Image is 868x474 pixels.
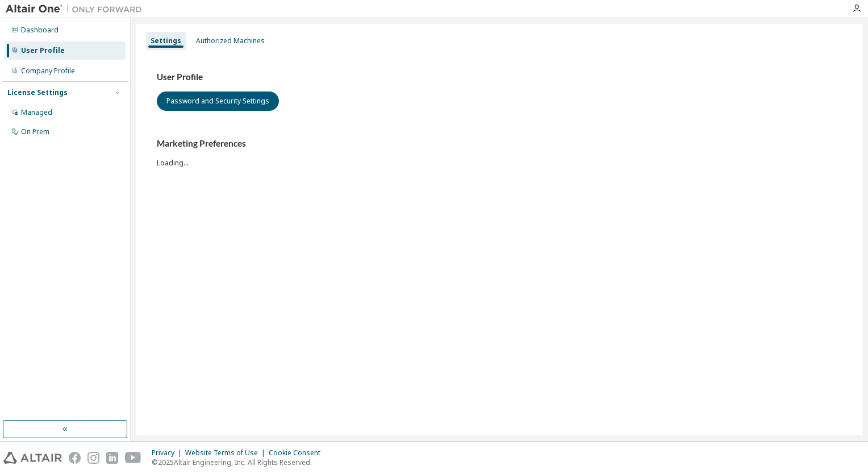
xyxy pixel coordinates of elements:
div: Authorized Machines [196,36,265,45]
div: Website Terms of Use [185,448,269,458]
img: linkedin.svg [106,452,118,464]
div: Dashboard [21,26,59,35]
p: © 2025 Altair Engineering, Inc. All Rights Reserved. [152,458,327,467]
div: On Prem [21,127,49,136]
img: Altair One [6,3,148,15]
div: Settings [151,36,181,45]
div: User Profile [21,46,65,55]
div: Cookie Consent [269,448,327,458]
div: Company Profile [21,66,75,76]
div: Privacy [152,448,185,458]
img: altair_logo.svg [3,452,62,464]
button: Password and Security Settings [157,92,279,111]
h3: Marketing Preferences [157,138,842,149]
img: facebook.svg [69,452,81,464]
div: Managed [21,108,52,117]
img: youtube.svg [125,452,141,464]
div: Loading... [157,138,842,167]
div: License Settings [7,88,68,97]
h3: User Profile [157,72,842,83]
img: instagram.svg [87,452,99,464]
